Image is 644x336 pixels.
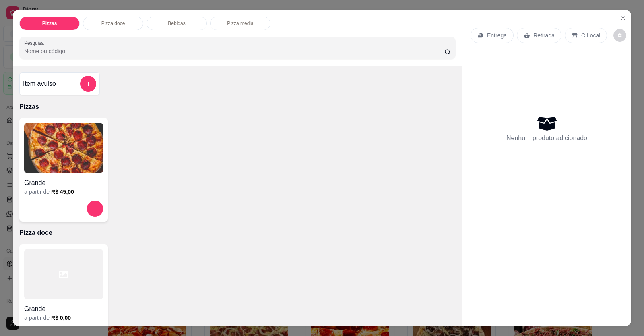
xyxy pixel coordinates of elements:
[617,12,630,25] button: Close
[168,20,185,27] p: Bebidas
[24,304,103,314] h4: Grande
[227,20,253,27] p: Pizza média
[613,29,626,42] button: decrease-product-quantity
[101,20,125,27] p: Pizza doce
[24,39,47,46] label: Pesquisa
[487,31,507,39] p: Entrega
[581,31,600,39] p: C.Local
[506,133,587,143] p: Nenhum produto adicionado
[23,79,56,89] h4: Item avulso
[24,123,103,173] img: product-image
[24,188,103,196] div: a partir de
[24,47,444,55] input: Pesquisa
[42,20,57,27] p: Pizzas
[24,314,103,322] div: a partir de
[19,102,456,112] p: Pizzas
[51,188,74,196] h6: R$ 45,00
[24,178,103,188] h4: Grande
[87,201,103,217] button: increase-product-quantity
[19,228,456,238] p: Pizza doce
[533,31,555,39] p: Retirada
[51,314,71,322] h6: R$ 0,00
[80,76,96,92] button: add-separate-item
